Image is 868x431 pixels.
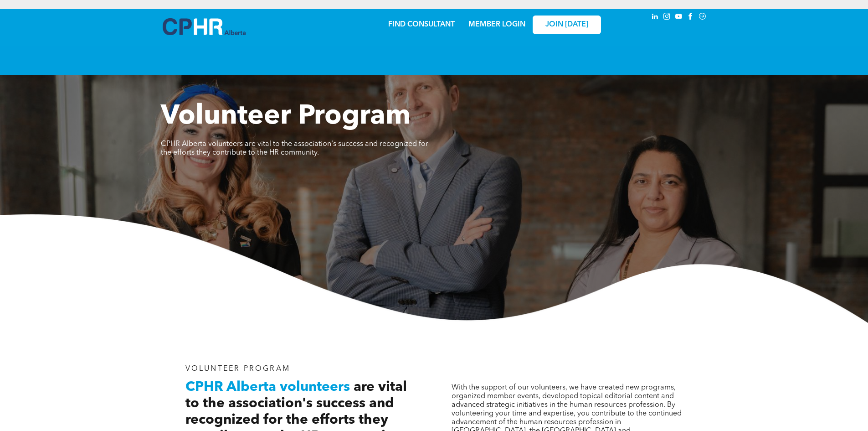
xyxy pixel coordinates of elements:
[388,21,455,28] a: FIND CONSULTANT
[662,11,672,24] a: instagram
[468,21,525,28] a: MEMBER LOGIN
[161,103,411,130] span: Volunteer Program
[161,140,428,156] span: CPHR Alberta volunteers are vital to the association's success and recognized for the efforts the...
[686,11,696,24] a: facebook
[185,365,290,373] span: VOLUNTEER PROGRAM
[163,18,246,35] img: A blue and white logo for cp alberta
[533,16,601,34] a: JOIN [DATE]
[545,21,588,29] span: JOIN [DATE]
[650,11,660,24] a: linkedin
[185,380,350,394] span: CPHR Alberta volunteers
[674,11,684,24] a: youtube
[698,11,708,24] a: Social network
